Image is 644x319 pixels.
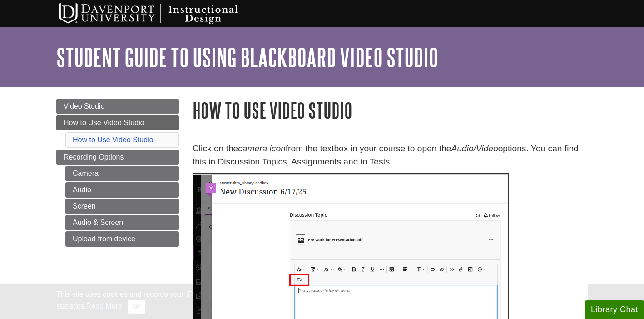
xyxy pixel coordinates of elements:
a: Upload from device [65,231,179,247]
a: How to Use Video Studio [73,136,154,144]
span: Video Studio [64,102,104,110]
a: Audio & Screen [65,215,179,230]
div: Guide Page Menu [56,99,179,247]
a: Read More [86,302,122,310]
img: Davenport University Instructional Design [52,2,270,25]
h1: How to Use Video Studio [193,99,588,122]
a: Camera [65,166,179,181]
a: Recording Options [56,150,179,165]
a: Video Studio [56,99,179,114]
em: Audio/Video [451,144,498,153]
p: Click on the from the textbox in your course to open the options. You can find this in Discussion... [193,142,588,169]
button: Close [128,300,145,314]
span: Recording Options [64,153,124,161]
div: This site uses cookies and records your IP address for usage statistics. Additionally, we use Goo... [56,289,588,314]
em: camera icon [238,144,286,153]
span: How to Use Video Studio [64,119,144,126]
a: Student Guide to Using Blackboard Video Studio [56,43,438,71]
a: How to Use Video Studio [56,115,179,130]
a: Audio [65,182,179,198]
button: Library Chat [585,300,644,319]
a: Screen [65,199,179,214]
